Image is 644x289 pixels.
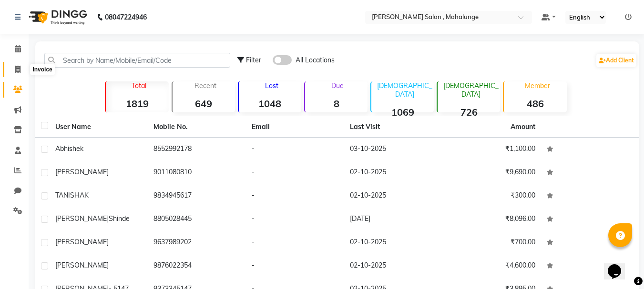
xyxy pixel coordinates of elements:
[148,255,246,278] td: 9876022354
[55,238,109,246] span: [PERSON_NAME]
[246,208,344,231] td: -
[604,251,634,279] iframe: chat widget
[344,185,442,208] td: 02-10-2025
[55,214,109,223] span: [PERSON_NAME]
[344,138,442,161] td: 03-10-2025
[106,98,168,110] strong: 1819
[148,231,246,255] td: 9637989202
[173,98,235,110] strong: 649
[441,81,500,99] p: [DEMOGRAPHIC_DATA]
[443,255,541,278] td: ₹4,600.00
[443,185,541,208] td: ₹300.00
[344,255,442,278] td: 02-10-2025
[443,231,541,255] td: ₹700.00
[305,98,368,110] strong: 8
[443,161,541,185] td: ₹9,690.00
[30,64,54,75] div: Invoice
[148,161,246,185] td: 9011080810
[344,116,442,138] th: Last Visit
[246,255,344,278] td: -
[371,106,434,118] strong: 1069
[246,138,344,161] td: -
[44,53,230,68] input: Search by Name/Mobile/Email/Code
[55,261,109,269] span: [PERSON_NAME]
[24,4,90,30] img: logo
[239,98,301,110] strong: 1048
[246,161,344,185] td: -
[55,144,83,153] span: Abhishek
[148,116,246,138] th: Mobile No.
[505,116,541,138] th: Amount
[148,208,246,231] td: 8805028445
[148,185,246,208] td: 9834945617
[50,116,148,138] th: User Name
[105,4,147,30] b: 08047224946
[443,208,541,231] td: ₹8,096.00
[344,231,442,255] td: 02-10-2025
[307,81,368,90] p: Due
[246,116,344,138] th: Email
[55,168,109,176] span: [PERSON_NAME]
[443,138,541,161] td: ₹1,100.00
[246,56,261,64] span: Filter
[55,191,89,199] span: TANISHAK
[344,161,442,185] td: 02-10-2025
[176,81,235,90] p: Recent
[110,81,168,90] p: Total
[344,208,442,231] td: [DATE]
[296,55,335,65] span: All Locations
[596,54,636,67] a: Add Client
[246,231,344,255] td: -
[438,106,500,118] strong: 726
[109,214,130,223] span: Shinde
[148,138,246,161] td: 8552992178
[243,81,301,90] p: Lost
[246,185,344,208] td: -
[504,98,566,110] strong: 486
[375,81,434,99] p: [DEMOGRAPHIC_DATA]
[508,81,566,90] p: Member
